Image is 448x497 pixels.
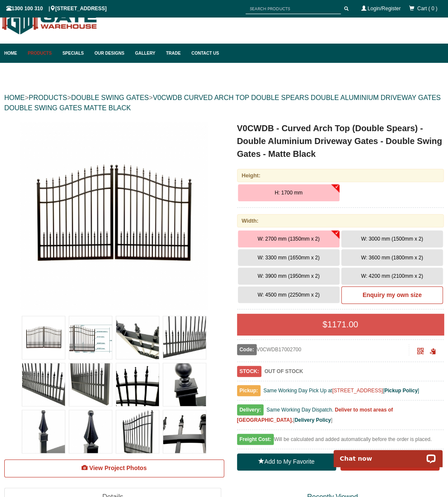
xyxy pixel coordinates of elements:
img: V0CWDB - Curved Arch Top (Double Spears) - Double Aluminium Driveway Gates - Double Swing Gates -... [116,410,159,453]
a: Our Designs [90,44,131,63]
span: W: 3600 mm (1800mm x 2) [361,255,423,261]
span: Click to copy the URL [429,348,436,355]
img: V0CWDB - Curved Arch Top (Double Spears) - Double Aluminium Driveway Gates - Double Swing Gates -... [22,410,65,453]
img: V0CWDB - Curved Arch Top (Double Spears) - Double Aluminium Driveway Gates - Double Swing Gates -... [69,363,112,406]
div: V0CWDB17002700 [237,344,410,355]
img: V0CWDB - Curved Arch Top (Double Spears) - Double Aluminium Driveway Gates - Double Swing Gates -... [22,316,65,359]
img: V0CWDB - Curved Arch Top (Double Spears) - Double Aluminium Driveway Gates - Double Swing Gates -... [163,316,206,359]
b: Deliver to most areas of [GEOGRAPHIC_DATA]. [237,407,393,423]
button: W: 4500 mm (2250mm x 2) [238,286,340,303]
div: [ ] [237,405,444,430]
span: W: 4500 mm (2250mm x 2) [258,292,319,298]
div: $ [237,314,444,335]
span: W: 2700 mm (1350mm x 2) [258,236,319,242]
div: Width: [237,214,444,227]
div: > > > [4,84,444,122]
a: V0CWDB - Curved Arch Top (Double Spears) - Double Aluminium Driveway Gates - Double Swing Gates -... [5,122,223,310]
img: V0CWDB - Curved Arch Top (Double Spears) - Double Aluminium Driveway Gates - Double Swing Gates -... [163,363,206,406]
iframe: LiveChat chat widget [328,440,448,467]
span: W: 3000 mm (1500mm x 2) [361,236,423,242]
span: Same Working Day Pick Up at [ ] [264,388,419,394]
a: Login/Register [368,6,401,12]
span: Pickup: [237,385,261,396]
img: V0CWDB - Curved Arch Top (Double Spears) - Double Aluminium Driveway Gates - Double Swing Gates -... [116,363,159,406]
a: Add to My Favorite [237,453,336,471]
span: W: 3300 mm (1650mm x 2) [258,255,319,261]
span: 1300 100 310 | [STREET_ADDRESS] [6,6,107,12]
div: Will be calculated and added automatically before the order is placed. [237,434,444,449]
button: W: 3000 mm (1500mm x 2) [341,230,443,247]
a: DOUBLE SWING GATES [71,94,149,101]
h1: V0CWDB - Curved Arch Top (Double Spears) - Double Aluminium Driveway Gates - Double Swing Gates -... [237,122,444,160]
button: W: 3300 mm (1650mm x 2) [238,249,340,266]
span: W: 3900 mm (1950mm x 2) [258,273,319,279]
span: View Project Photos [89,465,146,471]
img: V0CWDB - Curved Arch Top (Double Spears) - Double Aluminium Driveway Gates - Double Swing Gates -... [20,122,208,310]
button: W: 3600 mm (1800mm x 2) [341,249,443,266]
b: Enquiry my own size [363,291,422,298]
button: W: 2700 mm (1350mm x 2) [238,230,340,247]
a: Home [4,44,23,63]
span: STOCK: [237,366,262,377]
span: H: 1700 mm [275,190,302,196]
img: V0CWDB - Curved Arch Top (Double Spears) - Double Aluminium Driveway Gates - Double Swing Gates -... [163,410,206,453]
a: [STREET_ADDRESS] [332,388,383,394]
img: V0CWDB - Curved Arch Top (Double Spears) - Double Aluminium Driveway Gates - Double Swing Gates -... [69,410,112,453]
span: Code: [237,344,257,355]
a: V0CWDB CURVED ARCH TOP DOUBLE SPEARS DOUBLE ALUMINIUM DRIVEWAY GATES DOUBLE SWING GATES MATTE BLACK [4,94,441,112]
button: W: 3900 mm (1950mm x 2) [238,268,340,285]
input: SEARCH PRODUCTS [246,3,341,14]
button: W: 4200 mm (2100mm x 2) [341,268,443,285]
a: Trade [162,44,187,63]
span: W: 4200 mm (2100mm x 2) [361,273,423,279]
a: Specials [58,44,90,63]
a: Contact Us [187,44,219,63]
span: Freight Cost: [237,434,274,445]
a: Enquiry my own size [341,286,443,304]
a: Gallery [131,44,161,63]
button: H: 1700 mm [238,184,340,201]
a: Delivery Policy [294,417,331,423]
a: Products [23,44,58,63]
a: Click to enlarge and scan to share. [417,349,424,355]
div: Height: [237,169,444,182]
b: OUT OF STOCK [264,368,303,374]
span: Cart ( 0 ) [417,6,437,12]
img: V0CWDB - Curved Arch Top (Double Spears) - Double Aluminium Driveway Gates - Double Swing Gates -... [69,316,112,359]
span: Delivery: [237,404,264,415]
span: Same Working Day Dispatch. [266,407,334,413]
a: HOME [4,94,25,101]
span: 1171.00 [327,320,358,329]
img: V0CWDB - Curved Arch Top (Double Spears) - Double Aluminium Driveway Gates - Double Swing Gates -... [116,316,159,359]
a: PRODUCTS [29,94,67,101]
a: View Project Photos [4,459,224,477]
img: V0CWDB - Curved Arch Top (Double Spears) - Double Aluminium Driveway Gates - Double Swing Gates -... [22,363,65,406]
a: Pickup Policy [384,388,418,394]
